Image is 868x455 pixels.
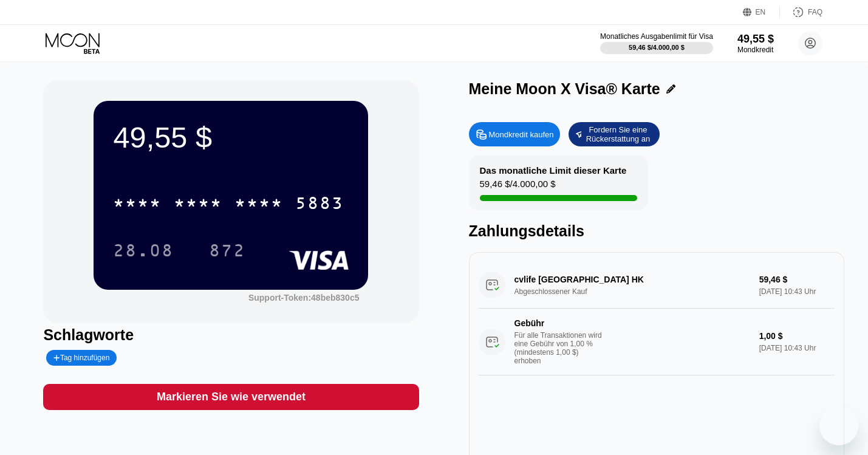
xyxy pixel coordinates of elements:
div: Das monatliche Limit dieser Karte [480,165,627,176]
div: Meine Moon X Visa® Karte [469,80,660,98]
div: 49,55 $ [737,33,774,46]
div: [DATE] 10:43 Uhr [759,344,835,352]
div: Schlagworte [43,326,419,344]
div: Fordern Sie eine Rückerstattung an [583,125,653,144]
div: FAQ [808,8,822,16]
div: 28.08 [113,242,174,262]
div: Tag hinzufügen [46,350,117,366]
div: 5883 [295,195,344,214]
div: 59,46 $ / 4.000,00 $ [480,179,556,195]
div: Support-Token: 48beb830c5 [248,293,360,303]
div: 49,55 $Mondkredit [737,33,774,54]
div: Für alle Transaktionen wird eine Gebühr von 1,00 % (mindestens 1,00 $) erhoben [514,331,606,365]
div: Gebühr [514,318,600,328]
div: Monatliches Ausgabenlimit für Visa59,46 $/4.000,00 $ [600,32,713,54]
div: 28.08 [104,235,183,265]
div: 49,55 $ [113,120,349,154]
div: Mondkredit kaufen [469,122,560,146]
div: 872 [200,235,255,265]
div: GebührFür alle Transaktionen wird eine Gebühr von 1,00 % (mindestens 1,00 $) erhoben1,00 $[DATE] ... [479,309,835,375]
div: Fordern Sie eine Rückerstattung an [569,122,660,146]
div: 59,46 $ / 4.000,00 $ [629,44,685,51]
div: Mondkredit kaufen [489,129,554,140]
div: Support-Token:48beb830c5 [248,293,360,303]
div: EN [743,6,780,18]
div: Markieren Sie wie verwendet [43,384,419,410]
div: Mondkredit [737,46,774,54]
div: EN [756,8,766,16]
div: 872 [209,242,245,262]
div: Tag hinzufügen [53,354,109,362]
iframe: Schaltfläche zum Öffnen des Messaging-Fensters [819,406,858,445]
div: Zahlungsdetails [469,222,844,240]
div: Markieren Sie wie verwendet [157,390,306,404]
div: FAQ [780,6,822,18]
div: Monatliches Ausgabenlimit für Visa [600,32,713,41]
div: 1,00 $ [759,331,835,341]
